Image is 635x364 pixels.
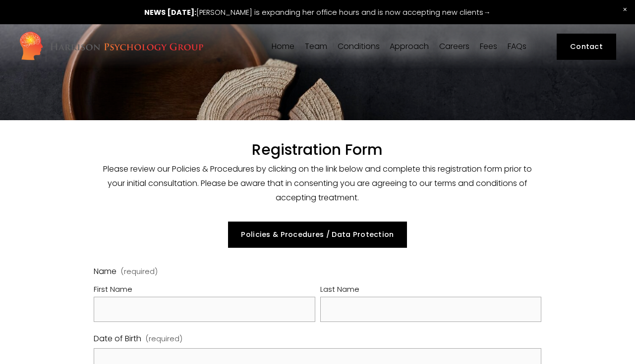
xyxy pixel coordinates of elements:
a: Policies & Procedures / Data Protection [228,222,407,248]
div: Last Name [320,283,542,297]
a: folder dropdown [305,42,327,51]
a: folder dropdown [338,42,380,51]
span: Conditions [338,43,380,50]
div: First Name [94,283,315,297]
span: Date of Birth [94,332,141,346]
h1: Registration Form [94,141,541,159]
span: Approach [390,43,429,50]
span: Name [94,265,116,279]
span: (required) [146,332,182,345]
a: Careers [439,42,469,51]
span: Team [305,43,327,50]
img: Harrison Psychology Group [19,31,204,63]
span: (required) [121,268,158,275]
p: Please review our Policies & Procedures by clicking on the link below and complete this registrat... [94,162,541,205]
a: Contact [557,34,616,60]
a: Home [272,42,294,51]
a: folder dropdown [390,42,429,51]
a: Fees [480,42,497,51]
a: FAQs [508,42,526,51]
